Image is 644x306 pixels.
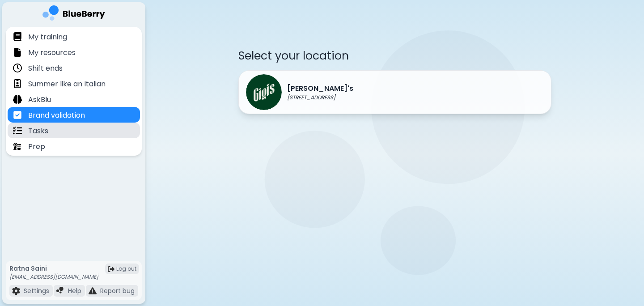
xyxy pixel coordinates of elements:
p: My training [28,32,67,42]
img: file icon [13,32,22,41]
img: file icon [13,110,22,119]
p: Shift ends [28,63,63,74]
img: file icon [13,126,22,135]
img: file icon [13,142,22,151]
img: file icon [13,79,22,88]
img: file icon [13,48,22,57]
img: file icon [56,287,64,295]
p: Report bug [100,287,135,295]
p: Settings [24,287,49,295]
p: Prep [28,141,45,152]
p: Tasks [28,126,48,136]
p: Brand validation [28,110,85,121]
p: Help [68,287,81,295]
p: Ratna Saini [9,264,98,272]
img: file icon [13,95,22,104]
img: file icon [89,287,97,295]
img: Gigi's logo [246,74,282,110]
img: file icon [12,287,20,295]
img: logout [108,266,114,272]
p: [EMAIL_ADDRESS][DOMAIN_NAME] [9,273,98,280]
p: [STREET_ADDRESS] [287,94,353,101]
p: AskBlu [28,94,51,105]
p: Select your location [238,48,551,63]
p: My resources [28,47,76,58]
img: company logo [42,5,105,24]
img: file icon [13,64,22,72]
p: Summer like an Italian [28,79,106,89]
span: Log out [116,265,136,272]
p: [PERSON_NAME]'s [287,83,353,94]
